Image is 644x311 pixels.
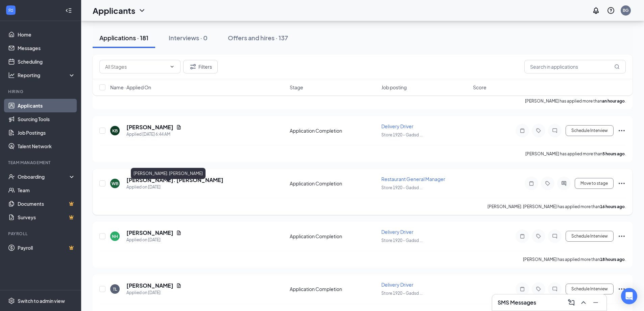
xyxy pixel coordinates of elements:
svg: ChatInactive [551,128,559,133]
div: Application Completion [290,233,377,240]
span: Stage [290,84,303,91]
b: 18 hours ago [600,257,625,262]
div: WB [112,181,118,186]
b: 5 hours ago [602,151,625,156]
a: Talent Network [18,139,75,153]
span: Store 1920 - Gadsd ... [381,238,423,243]
svg: ChatInactive [551,286,559,292]
div: Reporting [18,72,76,79]
button: Schedule Interview [566,231,614,242]
div: [PERSON_NAME]. [PERSON_NAME] [131,168,206,179]
span: Score [473,84,486,91]
button: Filter Filters [183,60,218,73]
svg: Ellipses [618,232,626,240]
h5: [PERSON_NAME] [126,229,173,237]
div: Application Completion [290,127,377,134]
svg: ChevronUp [579,298,588,307]
div: Applications · 181 [99,34,148,42]
svg: Notifications [592,6,600,15]
svg: ChevronDown [138,6,146,15]
p: [PERSON_NAME]. [PERSON_NAME] has applied more than . [487,204,626,209]
svg: ChatInactive [551,234,559,239]
span: Store 1920 - Gadsd ... [381,185,423,190]
svg: UserCheck [8,173,15,180]
span: Delivery Driver [381,229,413,235]
span: Store 1920 - Gadsd ... [381,291,423,296]
div: Payroll [8,231,74,237]
svg: Document [176,283,182,288]
h5: [PERSON_NAME] [126,282,173,289]
svg: Ellipses [618,127,626,135]
p: [PERSON_NAME] has applied more than . [523,257,626,262]
span: Job posting [381,84,407,91]
div: TL [113,286,117,292]
svg: ComposeMessage [567,298,575,307]
div: KB [112,128,118,134]
button: ComposeMessage [566,297,577,308]
a: Job Postings [18,126,75,139]
svg: Document [176,125,182,130]
div: Application Completion [290,180,377,187]
span: Delivery Driver [381,123,413,129]
svg: Tag [534,128,543,133]
div: NH [112,234,118,239]
span: Name · Applied On [110,84,151,91]
svg: Note [527,181,535,186]
div: Switch to admin view [18,297,65,304]
div: Applied on [DATE] [126,289,182,296]
a: PayrollCrown [18,241,75,254]
a: Team [18,183,75,197]
button: Schedule Interview [566,125,614,136]
svg: Collapse [65,7,72,14]
h3: SMS Messages [498,299,536,306]
a: Home [18,28,75,41]
button: ChevronUp [578,297,589,308]
div: Hiring [8,89,74,94]
a: Scheduling [18,55,75,68]
input: Search in applications [524,60,626,73]
svg: Minimize [592,298,600,307]
div: Offers and hires · 137 [228,34,288,42]
div: Team Management [8,160,74,165]
input: All Stages [105,63,167,70]
svg: Settings [8,297,15,304]
svg: Ellipses [618,285,626,293]
svg: Note [518,234,526,239]
p: [PERSON_NAME] has applied more than . [525,151,626,157]
svg: Analysis [8,72,15,79]
svg: Ellipses [618,179,626,187]
svg: WorkstreamLogo [7,7,14,14]
div: Interviews · 0 [169,34,208,42]
svg: ChevronDown [169,64,175,69]
b: 16 hours ago [600,204,625,209]
h1: Applicants [93,5,135,16]
button: Schedule Interview [566,284,614,294]
svg: Document [176,230,182,236]
svg: QuestionInfo [607,6,615,15]
svg: Tag [534,234,543,239]
svg: Note [518,286,526,292]
a: Messages [18,41,75,55]
a: DocumentsCrown [18,197,75,210]
svg: ActiveChat [560,181,568,186]
div: Applied on [DATE] [126,184,223,191]
span: Store 1920 - Gadsd ... [381,132,423,137]
svg: Filter [189,63,197,71]
div: Onboarding [18,173,70,180]
span: Restaurant General Manager [381,176,445,182]
a: Sourcing Tools [18,112,75,126]
h5: [PERSON_NAME]. [PERSON_NAME] [126,176,223,184]
div: Applied [DATE] 6:44 AM [126,131,182,138]
svg: Note [518,128,526,133]
svg: Tag [534,286,543,292]
div: Applied on [DATE] [126,237,182,243]
button: Minimize [590,297,601,308]
div: Application Completion [290,286,377,292]
h5: [PERSON_NAME] [126,124,173,131]
svg: Tag [544,181,552,186]
a: Applicants [18,99,75,112]
div: BG [623,7,629,13]
a: SurveysCrown [18,210,75,224]
span: Delivery Driver [381,282,413,288]
div: Open Intercom Messenger [621,288,637,304]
